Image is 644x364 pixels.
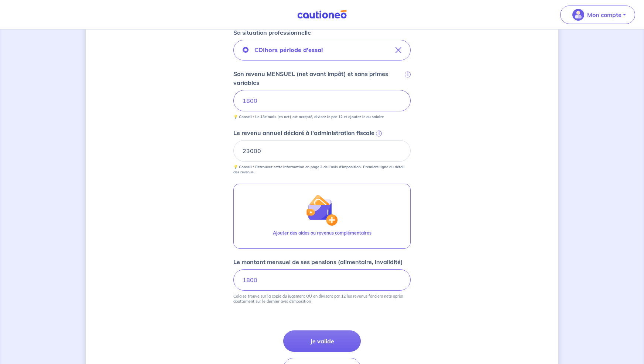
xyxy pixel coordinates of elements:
[233,114,384,119] p: 💡 Conseil : Le 13e mois (en net) est accepté, divisez le par 12 et ajoutez le au salaire
[405,72,411,77] span: i
[273,230,371,236] p: Ajouter des aides ou revenus complémentaires
[233,90,411,111] input: Ex : 1 500 € net/mois
[233,140,411,162] input: 20000€
[233,269,411,291] input: Ex. : 100€ / mois
[233,257,403,266] p: Le montant mensuel de ses pensions (alimentaire, invalidité)
[233,28,311,37] p: Sa situation professionnelle
[233,40,411,60] button: CDIhors période d'essai
[294,10,350,19] img: Cautioneo
[283,330,361,352] button: Je valide
[265,46,323,53] strong: hors période d'essai
[233,69,403,87] p: Son revenu MENSUEL (net avant impôt) et sans primes variables
[254,45,323,54] p: CDI
[306,194,338,226] img: illu_wallet.svg
[376,131,382,136] span: i
[587,10,621,19] p: Mon compte
[233,164,411,175] p: 💡 Conseil : Retrouvez cette information en page 2 de l’avis d'imposition. Première ligne du détai...
[560,6,635,24] button: illu_account_valid_menu.svgMon compte
[233,294,411,304] p: Cela se trouve sur la copie du jugement OU en divisant par 12 les revenus fonciers nets après aba...
[233,184,411,249] button: illu_wallet.svgAjouter des aides ou revenus complémentaires
[572,9,584,21] img: illu_account_valid_menu.svg
[233,128,374,137] p: Le revenu annuel déclaré à l'administration fiscale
